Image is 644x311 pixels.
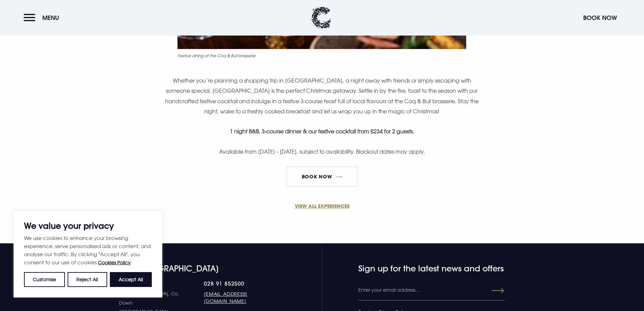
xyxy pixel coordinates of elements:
[204,280,278,287] a: 028 91 852500
[24,234,152,267] p: We use cookies to enhance your browsing experience, serve personalised ads or content, and analys...
[358,280,505,301] input: Enter your email address…
[24,272,65,287] button: Customise
[161,202,483,209] a: VIEW ALL EXPERIENCES
[24,10,63,25] button: Menu
[110,272,152,287] button: Accept All
[230,128,414,135] strong: 1 night B&B, 3-course dinner & our festive cocktail from £234 for 2 guests.
[204,290,278,305] a: [EMAIL_ADDRESS][DOMAIN_NAME]
[480,285,504,297] button: Submit
[14,211,162,297] div: We value your privacy
[68,272,107,287] button: Reject All
[161,75,483,117] p: Whether you’re planning a shopping trip in [GEOGRAPHIC_DATA], a night away with friends or simply...
[177,52,466,59] figcaption: Festive dining at the Coq & Bull brasserie
[161,147,483,157] p: Available from [DATE] - [DATE], subject to availability. Blackout dates may apply.
[580,10,620,25] button: Book Now
[24,222,152,230] p: We value your privacy
[42,14,59,22] span: Menu
[311,7,331,29] img: Clandeboye Lodge
[119,264,278,273] h4: Visit [GEOGRAPHIC_DATA]
[98,260,131,265] a: Cookies Policy
[286,166,357,187] a: Book now
[358,264,478,273] h4: Sign up for the latest news and offers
